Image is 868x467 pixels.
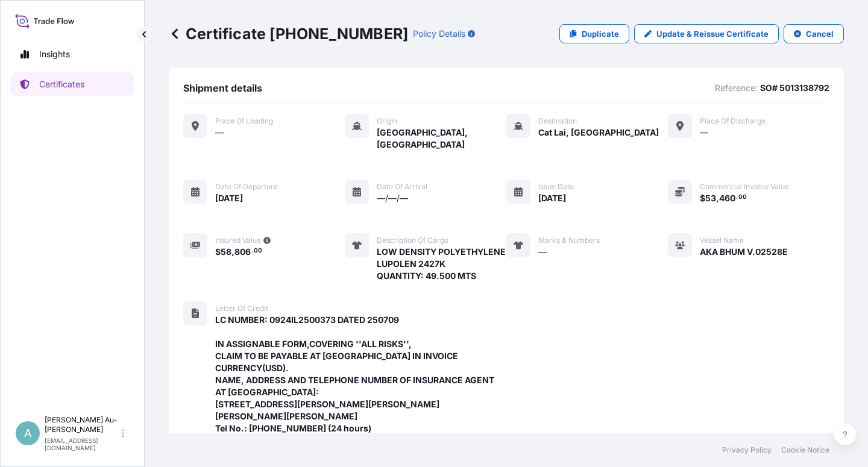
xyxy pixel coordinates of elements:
span: Date of arrival [377,182,427,192]
p: Update & Reissue Certificate [656,28,769,40]
span: Shipment details [183,82,262,94]
span: . [736,195,738,199]
span: $ [700,194,705,202]
span: Origin [377,116,397,126]
span: $ [215,248,221,256]
span: Description of cargo [377,236,448,245]
span: , [716,194,719,202]
p: Cancel [806,28,834,40]
p: Certificate [PHONE_NUMBER] [169,24,408,43]
span: Vessel Name [700,236,744,245]
span: Letter of Credit [215,304,268,313]
span: —/—/— [377,192,408,204]
p: Duplicate [582,28,619,40]
span: , [231,248,234,256]
span: Commercial Invoice Value [700,182,789,192]
p: Reference: [715,82,758,94]
a: Cookie Notice [781,445,829,455]
p: Policy Details [413,28,465,40]
p: Certificates [39,78,84,90]
span: AKA BHUM V.02528E [700,246,788,258]
span: 00 [738,195,747,199]
span: Insured Value [215,236,261,245]
a: Certificates [10,72,134,96]
span: — [215,127,224,139]
a: Update & Reissue Certificate [634,24,779,43]
span: A [24,427,31,439]
span: [GEOGRAPHIC_DATA], [GEOGRAPHIC_DATA] [377,127,506,151]
span: Cat Lai, [GEOGRAPHIC_DATA] [538,127,659,139]
span: Marks & Numbers [538,236,600,245]
span: — [700,127,708,139]
a: Duplicate [559,24,629,43]
a: Insights [10,42,134,66]
span: Issue Date [538,182,574,192]
span: Place of discharge [700,116,766,126]
p: Insights [39,48,70,60]
span: 00 [254,249,262,253]
span: LOW DENSITY POLYETHYLENE LUPOLEN 2427K QUANTITY: 49.500 MTS [377,246,506,282]
a: Privacy Policy [722,445,772,455]
span: Date of departure [215,182,278,192]
span: 806 [234,248,251,256]
span: [DATE] [538,192,566,204]
span: Place of Loading [215,116,273,126]
span: 460 [719,194,735,202]
span: 58 [221,248,231,256]
button: Cancel [784,24,844,43]
p: [EMAIL_ADDRESS][DOMAIN_NAME] [45,437,119,451]
span: 53 [705,194,716,202]
p: [PERSON_NAME] Au-[PERSON_NAME] [45,415,119,434]
span: Destination [538,116,577,126]
span: [DATE] [215,192,243,204]
p: SO# 5013138792 [760,82,829,94]
span: . [251,249,253,253]
span: — [538,246,547,258]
